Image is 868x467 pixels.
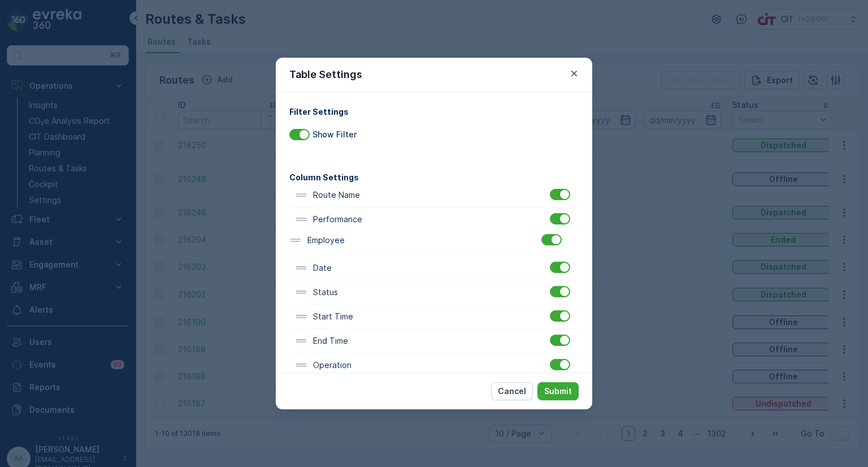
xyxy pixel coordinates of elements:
[537,382,579,400] button: Submit
[491,382,533,400] button: Cancel
[289,67,362,83] p: Table Settings
[544,386,572,397] p: Submit
[289,106,579,118] h4: Filter Settings
[313,129,357,140] p: Show Filter
[498,386,526,397] p: Cancel
[289,171,579,183] h4: Column Settings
